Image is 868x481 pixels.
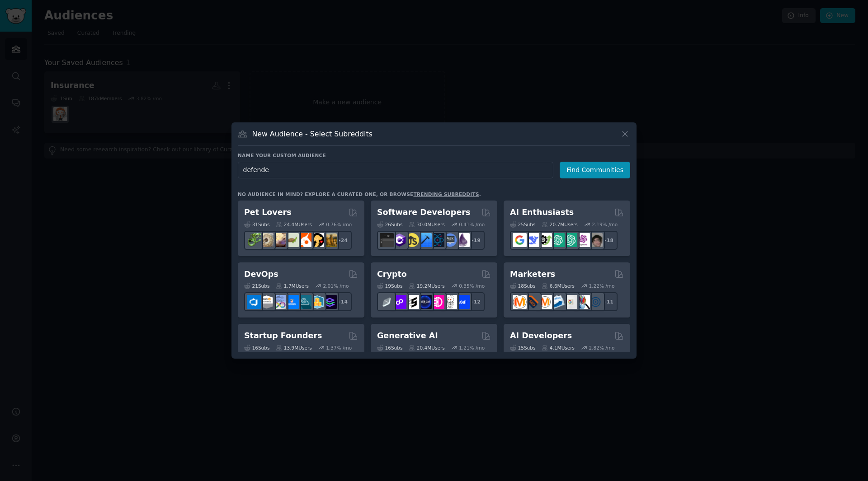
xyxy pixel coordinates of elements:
[466,231,485,250] div: + 19
[377,221,402,228] div: 26 Sub s
[542,283,575,289] div: 6.6M Users
[418,233,432,247] img: iOSProgramming
[456,233,470,247] img: elixir
[459,345,485,351] div: 1.21 % /mo
[244,345,269,351] div: 16 Sub s
[276,221,311,228] div: 24.4M Users
[285,295,299,309] img: DevOpsLinks
[392,233,406,247] img: csharp
[443,295,457,309] img: CryptoNews
[259,233,274,247] img: ballpython
[276,283,309,289] div: 1.7M Users
[413,191,479,197] a: trending subreddits
[380,233,394,247] img: software
[238,152,630,159] h3: Name your custom audience
[525,295,539,309] img: bigseo
[323,295,337,309] img: PlatformEngineers
[323,283,349,289] div: 2.01 % /mo
[297,295,311,309] img: platformengineering
[244,330,322,341] h2: Startup Founders
[589,295,603,309] img: OnlineMarketing
[589,345,615,351] div: 2.82 % /mo
[285,233,299,247] img: turtle
[466,292,485,311] div: + 12
[377,207,470,218] h2: Software Developers
[513,233,527,247] img: GoogleGeminiAI
[510,330,572,341] h2: AI Developers
[377,269,407,280] h2: Crypto
[333,231,352,250] div: + 24
[310,295,324,309] img: aws_cdk
[326,345,352,351] div: 1.37 % /mo
[563,233,577,247] img: chatgpt_prompts_
[238,191,481,197] div: No audience in mind? Explore a curated one, or browse .
[252,129,373,139] h3: New Audience - Select Subreddits
[244,283,269,289] div: 21 Sub s
[443,233,457,247] img: AskComputerScience
[560,162,630,178] button: Find Communities
[459,221,485,228] div: 0.41 % /mo
[259,295,274,309] img: AWS_Certified_Experts
[576,295,590,309] img: MarketingResearch
[538,233,552,247] img: AItoolsCatalog
[418,295,432,309] img: web3
[599,292,618,311] div: + 11
[510,269,555,280] h2: Marketers
[238,162,553,178] input: Pick a short name, like "Digital Marketers" or "Movie-Goers"
[272,233,286,247] img: leopardgeckos
[333,292,352,311] div: + 14
[244,269,278,280] h2: DevOps
[538,295,552,309] img: AskMarketing
[244,207,292,218] h2: Pet Lovers
[409,221,444,228] div: 30.0M Users
[377,330,438,341] h2: Generative AI
[510,221,535,228] div: 25 Sub s
[310,233,324,247] img: PetAdvice
[563,295,577,309] img: googleads
[409,345,444,351] div: 20.4M Users
[513,295,527,309] img: content_marketing
[525,233,539,247] img: DeepSeek
[510,283,535,289] div: 18 Sub s
[323,233,337,247] img: dogbreed
[456,295,470,309] img: defi_
[510,345,535,351] div: 15 Sub s
[592,221,618,228] div: 2.19 % /mo
[430,295,444,309] img: defiblockchain
[589,283,615,289] div: 1.22 % /mo
[247,233,261,247] img: herpetology
[510,207,574,218] h2: AI Enthusiasts
[430,233,444,247] img: reactnative
[297,233,311,247] img: cockatiel
[589,233,603,247] img: ArtificalIntelligence
[542,345,575,351] div: 4.1M Users
[392,295,406,309] img: 0xPolygon
[247,295,261,309] img: azuredevops
[272,295,286,309] img: Docker_DevOps
[377,345,402,351] div: 16 Sub s
[551,295,565,309] img: Emailmarketing
[380,295,394,309] img: ethfinance
[405,233,419,247] img: learnjavascript
[409,283,444,289] div: 19.2M Users
[576,233,590,247] img: OpenAIDev
[459,283,485,289] div: 0.35 % /mo
[326,221,352,228] div: 0.76 % /mo
[599,231,618,250] div: + 18
[377,283,402,289] div: 19 Sub s
[405,295,419,309] img: ethstaker
[276,345,311,351] div: 13.9M Users
[551,233,565,247] img: chatgpt_promptDesign
[244,221,269,228] div: 31 Sub s
[542,221,577,228] div: 20.7M Users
